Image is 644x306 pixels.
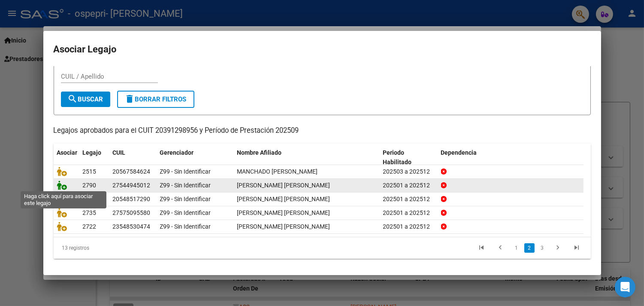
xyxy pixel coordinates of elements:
span: Borrar Filtros [125,95,187,103]
a: go to last page [569,243,585,253]
span: 2576 [83,196,97,202]
li: page 2 [523,241,536,255]
mat-icon: search [68,94,78,104]
div: 202503 a 202512 [383,167,434,177]
div: 202501 a 202512 [383,194,434,204]
span: Z99 - Sin Identificar [160,168,211,175]
span: REINAGA SANCHEZ MARTINA XIOMARA [237,209,330,216]
span: CUIL [113,149,126,156]
datatable-header-cell: Gerenciador [157,144,234,172]
div: 23548530474 [113,222,151,232]
span: MANCHADO JOAQUIN ARMANDO [237,168,318,175]
span: Gerenciador [160,149,194,156]
span: Dependencia [441,149,477,156]
span: Z99 - Sin Identificar [160,223,211,230]
span: OLEA LOLA CARMELA [237,223,330,230]
span: 2735 [83,209,97,216]
h2: Asociar Legajo [54,41,591,58]
span: ROSALES QUEZADA NATASHA MAITEN [237,182,330,189]
span: CASTILLO RENZO CAETANO [237,196,330,202]
span: Z99 - Sin Identificar [160,196,211,202]
a: 2 [524,243,535,253]
span: Buscar [68,95,103,103]
div: 202501 a 202512 [383,181,434,190]
datatable-header-cell: CUIL [109,144,157,172]
datatable-header-cell: Nombre Afiliado [234,144,380,172]
datatable-header-cell: Legajo [79,144,109,172]
a: 1 [511,243,522,253]
span: Asociar [57,149,78,156]
div: 202501 a 202512 [383,208,434,218]
datatable-header-cell: Dependencia [438,144,584,172]
span: 2515 [83,168,97,175]
span: 2722 [83,223,97,230]
a: go to first page [474,243,490,253]
a: go to next page [550,243,566,253]
div: 13 registros [54,237,160,259]
datatable-header-cell: Periodo Habilitado [380,144,438,172]
a: 3 [537,243,547,253]
datatable-header-cell: Asociar [54,144,79,172]
li: page 3 [536,241,549,255]
button: Borrar Filtros [117,91,194,108]
span: Z99 - Sin Identificar [160,209,211,216]
span: 2790 [83,182,97,189]
div: 202501 a 202512 [383,222,434,232]
p: Legajos aprobados para el CUIT 20391298956 y Período de Prestación 202509 [54,125,591,136]
span: Nombre Afiliado [237,149,282,156]
mat-icon: delete [125,94,135,104]
div: 27575095580 [113,208,151,218]
span: Legajo [83,149,102,156]
div: Open Intercom Messenger [615,277,635,297]
div: 27544945012 [113,181,151,190]
div: 20567584624 [113,167,151,177]
span: Z99 - Sin Identificar [160,182,211,189]
span: Periodo Habilitado [383,149,412,166]
button: Buscar [61,92,110,107]
li: page 1 [510,241,523,255]
a: go to previous page [493,243,509,253]
div: 20548517290 [113,194,151,204]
